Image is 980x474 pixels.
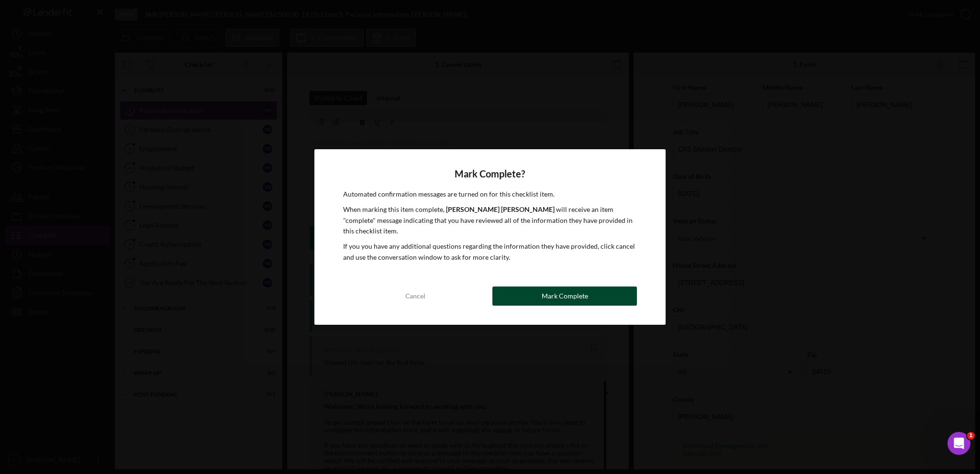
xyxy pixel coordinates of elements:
p: If you you have any additional questions regarding the information they have provided, click canc... [343,241,637,263]
div: Cancel [405,287,425,306]
button: Cancel [343,287,488,306]
div: Mark Complete [542,287,588,306]
iframe: Intercom live chat [947,432,970,455]
p: Automated confirmation messages are turned on for this checklist item. [343,189,637,199]
span: 1 [967,432,975,440]
p: When marking this item complete, will receive an item "complete" message indicating that you have... [343,204,637,236]
b: [PERSON_NAME] [PERSON_NAME] [446,205,555,213]
h4: Mark Complete? [343,168,637,179]
button: Mark Complete [492,287,637,306]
